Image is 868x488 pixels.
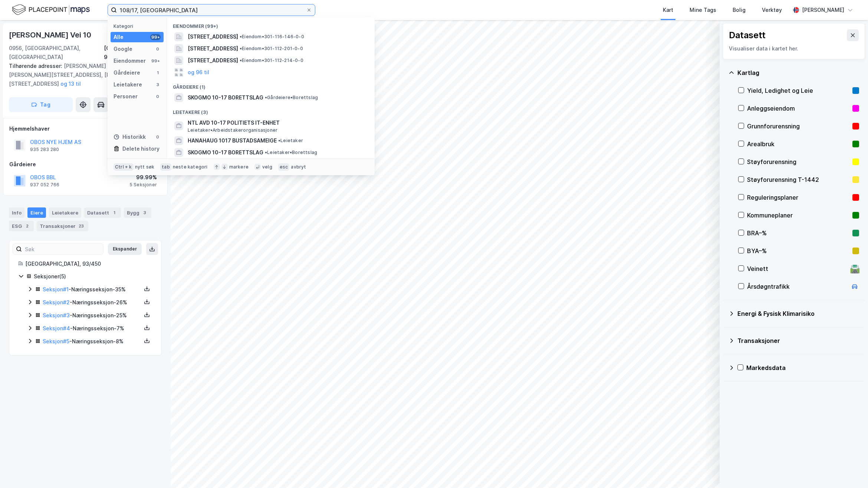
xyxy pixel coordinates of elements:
iframe: Chat Widget [831,452,868,488]
span: [STREET_ADDRESS] [188,44,238,53]
div: esc [278,163,290,171]
div: [GEOGRAPHIC_DATA], 93/450 [25,259,152,268]
div: Hjemmelshaver [9,124,161,133]
div: Leietakere [114,80,142,89]
div: Eiendommer [114,56,146,65]
div: BYA–% [747,246,849,255]
div: Historikk [114,132,146,141]
div: [PERSON_NAME] Vei 10 [9,29,93,41]
div: Bolig [733,6,746,14]
div: Google [114,45,132,53]
div: Datasett [84,207,121,218]
a: Seksjon#3 [43,312,70,318]
span: HANAHAUG 1017 BUSTADSAMEIGE [188,136,277,145]
img: logo.f888ab2527a4732fd821a326f86c7f29.svg [12,3,90,16]
div: Bygg [124,207,151,218]
span: Tilhørende adresser: [9,63,64,69]
div: ESG [9,221,34,231]
div: Støyforurensning [747,157,849,166]
div: avbryt [291,164,306,170]
div: neste kategori [173,164,208,170]
div: - Næringsseksjon - 26% [43,298,141,307]
div: Datasett [729,29,766,41]
div: 23 [77,222,85,230]
div: [GEOGRAPHIC_DATA], 93/450 [104,44,162,62]
span: SKOGMO 10-17 BORETTSLAG [188,148,263,157]
div: 0956, [GEOGRAPHIC_DATA], [GEOGRAPHIC_DATA] [9,44,104,62]
span: SKOGMO 10-17 BORETTSLAG [188,93,263,102]
div: Visualiser data i kartet her. [729,44,859,53]
div: velg [262,164,272,170]
div: 99+ [150,34,161,40]
div: 937 052 766 [30,182,59,188]
div: [PERSON_NAME] Vei 10, [PERSON_NAME][STREET_ADDRESS], [PERSON_NAME][STREET_ADDRESS] [9,62,156,88]
span: • [278,138,280,143]
div: Energi & Fysisk Klimarisiko [737,309,859,318]
div: Personer [114,92,138,101]
div: [PERSON_NAME] [802,6,844,14]
div: BRA–% [747,229,849,238]
div: Kategori [114,23,164,29]
div: Seksjoner ( 5 ) [34,272,152,281]
div: - Næringsseksjon - 35% [43,285,141,294]
div: Kartlag [737,68,859,77]
span: Eiendom • 301-112-201-0-0 [240,46,303,52]
span: • [240,46,242,51]
div: 99+ [150,58,161,64]
span: • [265,150,267,155]
div: 935 283 280 [30,147,59,153]
div: Kommuneplaner [747,211,849,220]
div: 2 [23,222,31,230]
span: Leietaker • Borettslag [265,150,317,155]
div: Eiere [27,207,46,218]
input: Søk på adresse, matrikkel, gårdeiere, leietakere eller personer [117,4,306,16]
a: Seksjon#2 [43,299,70,305]
div: nytt søk [135,164,155,170]
div: Transaksjoner [37,221,88,231]
div: markere [229,164,249,170]
div: Årsdøgntrafikk [747,282,847,291]
div: Mine Tags [690,6,716,14]
div: Gårdeiere [9,160,161,169]
div: Arealbruk [747,140,849,148]
div: - Næringsseksjon - 7% [43,324,141,333]
div: 3 [141,209,148,216]
div: Leietakere (3) [167,104,375,117]
span: • [265,95,267,100]
div: tab [160,163,171,171]
div: Grunnforurensning [747,122,849,131]
a: Seksjon#1 [43,286,69,292]
div: 0 [155,46,161,52]
div: Delete history [122,144,160,153]
input: Søk [22,243,103,255]
div: Anleggseiendom [747,104,849,113]
span: Leietaker [278,138,303,144]
div: Veinett [747,264,847,273]
button: Tag [9,97,73,112]
span: [STREET_ADDRESS] [188,56,238,65]
span: [STREET_ADDRESS] [188,32,238,41]
span: Gårdeiere • Borettslag [265,95,318,101]
div: Transaksjoner [737,336,859,345]
div: Ctrl + k [114,163,134,171]
button: Ekspander [108,243,142,255]
div: Leietakere [49,207,81,218]
div: - Næringsseksjon - 8% [43,337,141,346]
button: og 96 til [188,68,209,77]
a: Seksjon#4 [43,325,70,331]
div: 0 [155,134,161,140]
div: Kontrollprogram for chat [831,452,868,488]
div: 5 Seksjoner [129,182,157,188]
div: 🛣️ [850,264,860,274]
div: Gårdeiere (1) [167,78,375,92]
span: Eiendom • 301-112-214-0-0 [240,58,303,63]
span: • [240,34,242,39]
div: Kart [663,6,673,14]
div: Verktøy [762,6,782,14]
div: 0 [155,94,161,99]
div: Info [9,207,24,218]
span: • [240,58,242,63]
div: Gårdeiere [114,68,140,77]
div: Yield, Ledighet og Leie [747,86,849,95]
div: 1 [155,70,161,76]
